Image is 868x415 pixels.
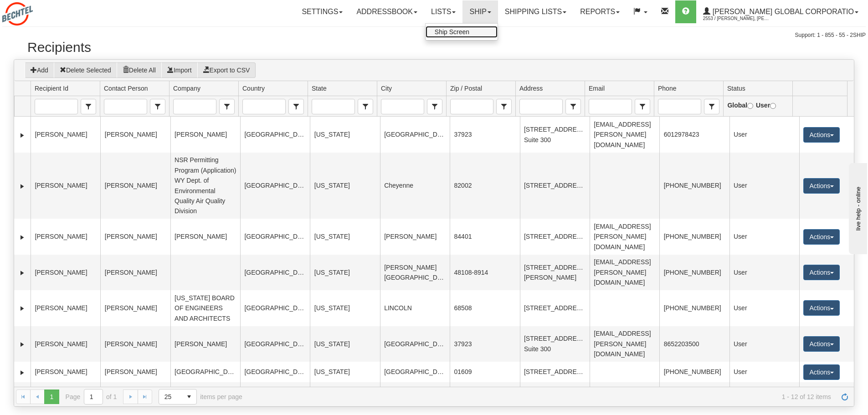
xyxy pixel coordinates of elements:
[18,233,27,242] a: Expand
[450,255,519,290] td: 48108-8914
[426,26,498,38] a: Ship Screen
[729,219,799,254] td: User
[659,362,729,382] td: [PHONE_NUMBER]
[803,127,840,143] button: Actions
[170,326,240,362] td: [PERSON_NAME]
[150,99,165,114] span: select
[66,389,117,405] span: Page of 1
[703,14,771,23] span: 2553 / [PERSON_NAME], [PERSON_NAME]
[18,304,27,313] a: Expand
[450,219,519,254] td: 84401
[150,99,165,114] span: Contact Person
[520,219,590,254] td: [STREET_ADDRESS]
[31,326,100,362] td: [PERSON_NAME]
[377,96,446,117] td: filter cell
[310,219,380,254] td: [US_STATE]
[169,96,238,117] td: filter cell
[310,117,380,152] td: [US_STATE]
[380,255,450,290] td: [PERSON_NAME][GEOGRAPHIC_DATA]
[310,153,380,219] td: [US_STATE]
[242,84,265,93] span: Country
[104,99,146,114] input: Contact Person
[31,153,100,219] td: [PERSON_NAME]
[659,290,729,326] td: [PHONE_NUMBER]
[427,99,442,114] span: City
[358,99,373,114] span: select
[519,84,543,93] span: Address
[170,219,240,254] td: [PERSON_NAME]
[255,393,831,400] span: 1 - 12 of 12 items
[450,326,519,362] td: 37923
[18,182,27,191] a: Expand
[240,362,310,382] td: [GEOGRAPHIC_DATA]
[7,8,84,15] div: live help - online
[31,362,100,382] td: [PERSON_NAME]
[310,290,380,326] td: [US_STATE]
[450,153,519,219] td: 82002
[295,0,349,23] a: Settings
[100,326,170,362] td: [PERSON_NAME]
[659,326,729,362] td: 8652203500
[704,99,719,114] span: Phone
[520,290,590,326] td: [STREET_ADDRESS]
[380,362,450,382] td: [GEOGRAPHIC_DATA]
[589,84,605,93] span: Email
[520,117,590,152] td: [STREET_ADDRESS] Suite 300
[81,99,96,114] span: select
[117,62,162,78] button: Delete All
[240,290,310,326] td: [GEOGRAPHIC_DATA]
[704,99,719,114] span: select
[170,117,240,152] td: [PERSON_NAME]
[659,153,729,219] td: [PHONE_NUMBER]
[100,362,170,382] td: [PERSON_NAME]
[220,99,234,114] span: select
[450,362,519,382] td: 01609
[729,362,799,382] td: User
[659,117,729,152] td: 6012978423
[659,219,729,254] td: [PHONE_NUMBER]
[451,99,493,114] input: Zip / Postal
[381,84,392,93] span: City
[520,255,590,290] td: [STREET_ADDRESS][PERSON_NAME]
[589,99,631,114] input: Email
[288,99,304,114] span: Country
[803,364,840,380] button: Actions
[349,0,424,23] a: Addressbook
[515,96,585,117] td: filter cell
[435,28,469,36] span: Ship Screen
[635,99,650,114] span: select
[243,99,285,114] input: Country
[380,153,450,219] td: Cheyenne
[84,389,103,404] input: Page 1
[14,60,854,81] div: grid toolbar
[380,326,450,362] td: [GEOGRAPHIC_DATA]
[756,100,776,110] label: User
[727,84,745,93] span: Status
[658,84,676,93] span: Phone
[238,96,308,117] td: filter cell
[520,99,562,114] input: Address
[240,255,310,290] td: [GEOGRAPHIC_DATA]
[837,389,852,404] a: Refresh
[803,178,840,194] button: Actions
[100,219,170,254] td: [PERSON_NAME]
[573,0,627,23] a: Reports
[31,290,100,326] td: [PERSON_NAME]
[566,99,580,114] span: select
[770,103,776,109] input: User
[35,99,77,114] input: Recipient Id
[31,219,100,254] td: [PERSON_NAME]
[240,117,310,152] td: [GEOGRAPHIC_DATA]
[159,389,197,405] span: Page sizes drop down
[54,62,117,78] button: Delete Selected
[100,255,170,290] td: [PERSON_NAME]
[31,117,100,152] td: [PERSON_NAME]
[565,99,581,114] span: Address
[729,153,799,219] td: User
[729,290,799,326] td: User
[520,326,590,362] td: [STREET_ADDRESS] Suite 300
[240,326,310,362] td: [GEOGRAPHIC_DATA]
[170,362,240,382] td: [GEOGRAPHIC_DATA]
[289,99,303,114] span: select
[18,268,27,277] a: Expand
